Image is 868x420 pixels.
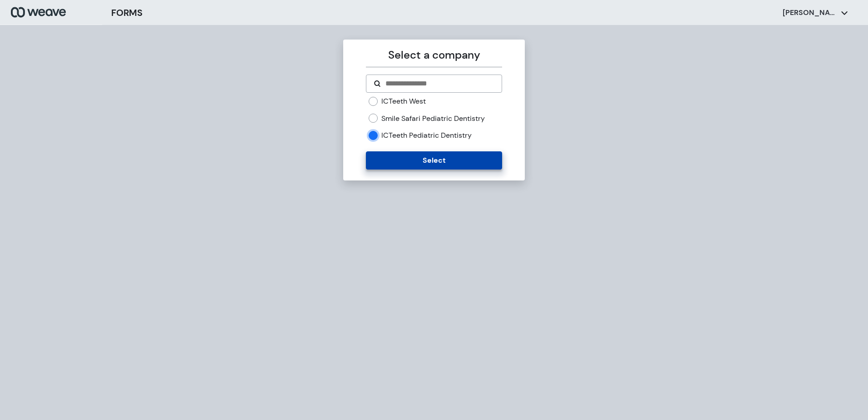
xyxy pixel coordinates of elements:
p: Select a company [366,47,502,63]
h3: FORMS [111,6,143,20]
label: ICTeeth West [381,96,426,106]
label: Smile Safari Pediatric Dentistry [381,114,485,124]
input: Search [385,78,494,89]
label: ICTeeth Pediatric Dentistry [381,130,472,140]
button: Select [366,151,502,170]
p: [PERSON_NAME] [783,8,837,18]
